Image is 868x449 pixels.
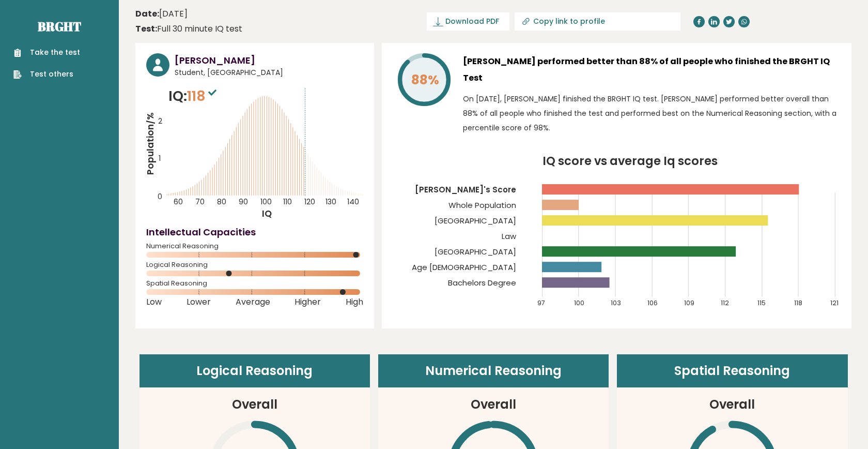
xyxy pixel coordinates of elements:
[158,116,162,126] tspan: 2
[146,263,363,267] span: Logical Reasoning
[146,225,363,239] h4: Intellectual Capacities
[647,298,658,307] tspan: 106
[195,197,205,207] tspan: 70
[135,8,188,20] time: [DATE]
[445,16,499,27] span: Download PDF
[135,23,242,35] div: Full 30 minute IQ test
[378,354,609,387] header: Numerical Reasoning
[283,197,292,207] tspan: 110
[135,8,159,20] b: Date:
[435,215,516,226] tspan: [GEOGRAPHIC_DATA]
[239,197,248,207] tspan: 90
[232,395,277,414] h3: Overall
[538,298,546,307] tspan: 97
[684,298,694,307] tspan: 109
[218,197,227,207] tspan: 80
[721,298,729,307] tspan: 112
[168,86,219,107] p: IQ:
[415,184,516,195] tspan: [PERSON_NAME]'s Score
[412,262,516,273] tspan: Age [DEMOGRAPHIC_DATA]
[144,112,157,175] tspan: Population/%
[139,354,370,387] header: Logical Reasoning
[502,231,517,242] tspan: Law
[262,207,272,220] tspan: IQ
[471,395,516,414] h3: Overall
[611,298,621,307] tspan: 103
[794,298,802,307] tspan: 118
[542,153,718,169] tspan: IQ score vs average Iq scores
[146,300,162,304] span: Low
[427,12,509,31] a: Download PDF
[757,298,766,307] tspan: 115
[187,86,219,106] span: 118
[13,69,80,80] a: Test others
[260,197,272,207] tspan: 100
[574,298,584,307] tspan: 100
[236,300,270,304] span: Average
[435,246,516,257] tspan: [GEOGRAPHIC_DATA]
[709,395,755,414] h3: Overall
[13,47,80,58] a: Take the test
[463,92,841,135] p: On [DATE], [PERSON_NAME] finished the BRGHT IQ test. [PERSON_NAME] performed better overall than ...
[187,300,211,304] span: Lower
[175,53,363,67] h3: [PERSON_NAME]
[158,191,162,202] tspan: 0
[411,71,439,89] tspan: 88%
[326,197,336,207] tspan: 130
[347,197,359,207] tspan: 140
[146,244,363,248] span: Numerical Reasoning
[175,67,363,78] span: Student, [GEOGRAPHIC_DATA]
[159,153,161,163] tspan: 1
[38,18,81,35] a: Brght
[304,197,315,207] tspan: 120
[295,300,321,304] span: Higher
[135,23,157,35] b: Test:
[174,197,183,207] tspan: 60
[617,354,847,387] header: Spatial Reasoning
[146,281,363,286] span: Spatial Reasoning
[448,200,516,211] tspan: Whole Population
[830,298,839,307] tspan: 121
[448,277,516,288] tspan: Bachelors Degree
[346,300,363,304] span: High
[463,53,841,86] h3: [PERSON_NAME] performed better than 88% of all people who finished the BRGHT IQ Test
